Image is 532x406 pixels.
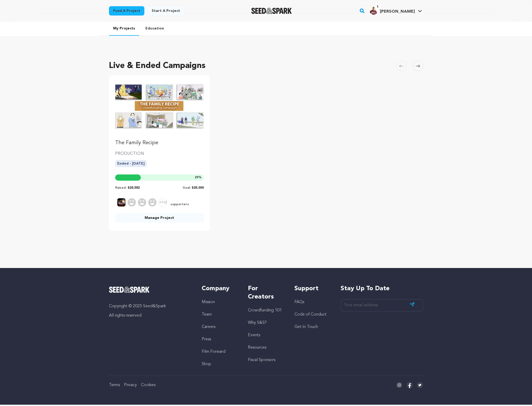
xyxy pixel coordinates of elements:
span: +112 [159,198,167,207]
a: Resources [248,346,266,350]
a: Karl E.'s Profile [369,5,423,15]
span: 29 [195,176,198,179]
a: Seed&Spark Homepage [109,287,191,293]
a: Shop [202,362,211,366]
img: Supporter Image [117,198,126,206]
a: Privacy [124,383,137,387]
a: My Projects [109,22,139,36]
a: Careers [202,325,215,329]
a: Start a project [147,6,184,16]
a: Fiscal Sponsors [248,358,275,362]
a: Why S&S? [248,321,267,325]
img: Supporter Image [128,198,136,206]
a: Press [202,337,211,341]
p: All rights reserved [109,312,191,319]
a: Fund The Family Recipe [115,81,204,147]
span: supporters [169,202,189,207]
input: Your email address [341,299,423,312]
span: $20,582 [128,186,140,189]
div: Karl E.'s Profile [370,6,415,15]
img: Supporter Image [138,198,146,206]
span: Goal: [183,186,191,189]
span: 1 [375,4,381,10]
a: FAQs [294,300,304,304]
span: Karl E.'s Profile [369,5,423,16]
span: $25,000 [192,186,204,189]
a: Fund a project [109,6,144,16]
h5: Support [294,285,330,293]
p: The Family Recipe [115,139,204,147]
a: Terms [109,383,120,387]
a: Film Forward [202,350,225,354]
h2: Live & Ended Campaigns [109,60,206,72]
h5: Stay up to date [341,285,423,293]
a: Crowdfunding 101 [248,308,282,312]
h5: For Creators [248,285,284,301]
a: Education [141,22,168,35]
img: Seed&Spark Logo Dark Mode [251,8,292,14]
a: Seed&Spark Homepage [251,8,292,14]
p: PRODUCTION [115,151,204,157]
img: Seed&Spark Logo [109,287,150,293]
span: Raised: [115,186,127,189]
a: Events [248,333,260,337]
a: Mission [202,300,215,304]
span: % [195,175,202,180]
a: Team [202,312,212,317]
img: Supporter Image [148,198,157,206]
span: [PERSON_NAME] [380,10,415,14]
p: Copyright © 2025 Seed&Spark [109,303,191,309]
img: Karl-luckyelephant.jpeg [370,6,378,15]
a: Cookies [141,383,155,387]
p: Ended - [DATE] [115,160,147,167]
a: Code of Conduct [294,312,326,317]
a: Manage Project [115,213,204,223]
h5: Company [202,285,238,293]
a: Get In Touch [294,325,318,329]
